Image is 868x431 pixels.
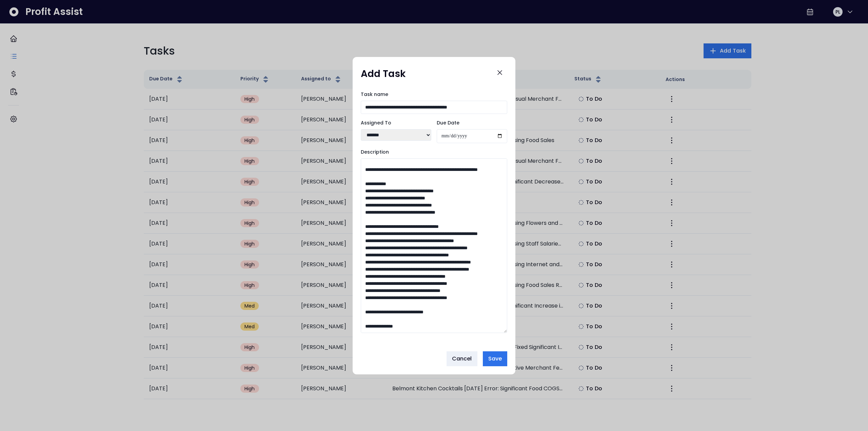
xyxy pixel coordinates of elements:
button: Close [492,65,507,80]
label: Description [361,149,507,156]
span: Save [488,355,502,363]
label: Due Date [437,119,507,126]
button: Save [483,351,507,366]
label: Assigned To [361,119,431,126]
span: Cancel [452,355,472,363]
button: Cancel [447,351,477,366]
label: Task name [361,91,507,98]
h1: Add Task [361,68,406,80]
